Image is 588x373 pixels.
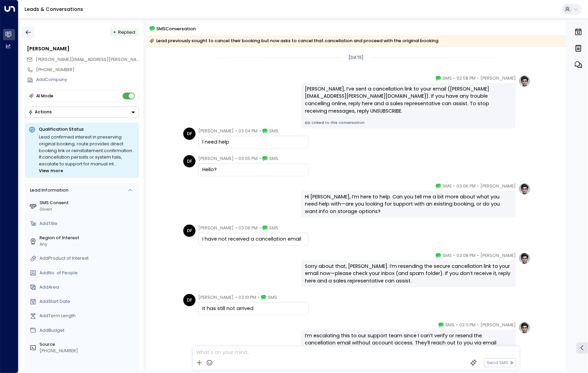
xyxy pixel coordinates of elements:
[202,305,305,312] div: It has still not arrived
[269,225,278,231] span: SMS
[235,128,237,134] span: •
[39,134,135,174] div: Lead confirmed interest in preserving original booking; route provides direct booking link or rei...
[40,298,137,305] div: AddStart Date
[305,332,512,354] div: I’m escalating this to our support team since I can’t verify or resend the cancellation email wit...
[25,107,139,118] button: Actions
[519,322,531,334] img: profile-logo.png
[519,183,531,195] img: profile-logo.png
[40,206,137,213] div: Given
[198,128,234,134] span: [PERSON_NAME]
[259,128,261,134] span: •
[477,252,479,259] span: •
[183,155,196,167] div: DF
[258,294,260,301] span: •
[25,6,83,13] a: Leads & Conversations
[305,263,512,285] div: Sorry about that, [PERSON_NAME]. I’m resending the secure cancellation link to your email now—ple...
[480,75,516,82] span: [PERSON_NAME]
[238,155,258,162] span: 03:05 PM
[40,270,137,276] div: AddNo. of People
[305,193,512,215] div: Hi [PERSON_NAME], I’m here to help. Can you tell me a bit more about what you need help with—are ...
[443,183,452,190] span: SMS
[198,294,234,301] span: [PERSON_NAME]
[453,75,455,82] span: •
[305,85,512,115] div: [PERSON_NAME], I’ve sent a cancellation link to your email ([PERSON_NAME][EMAIL_ADDRESS][PERSON_N...
[480,252,516,259] span: [PERSON_NAME]
[235,225,237,231] span: •
[457,252,476,259] span: 03:08 PM
[259,225,261,231] span: •
[235,294,237,301] span: •
[40,200,137,206] label: SMS Consent
[443,75,452,82] span: SMS
[459,322,476,328] span: 03:11 PM
[202,166,305,174] div: Hello?
[445,322,454,328] span: SMS
[183,225,196,237] div: DF
[27,45,139,53] div: [PERSON_NAME]
[40,313,137,319] div: AddTerm Length
[238,294,256,301] span: 03:10 PM
[202,236,305,243] div: I have not received a cancellation email
[36,77,139,83] div: AddCompany
[198,155,234,162] span: [PERSON_NAME]
[305,120,512,126] a: Linked to this conversation
[25,107,139,118] div: Button group with a nested menu
[268,294,277,301] span: SMS
[28,187,68,194] div: Lead Information
[235,155,237,162] span: •
[36,56,180,62] span: [PERSON_NAME][EMAIL_ADDRESS][PERSON_NAME][DOMAIN_NAME]
[457,75,476,82] span: 02:58 PM
[477,183,479,190] span: •
[40,221,137,227] div: AddTitle
[453,252,455,259] span: •
[480,322,516,328] span: [PERSON_NAME]
[40,327,137,334] div: AddBudget
[28,109,52,115] div: Actions
[269,155,278,162] span: SMS
[40,241,137,248] div: Any
[198,225,234,231] span: [PERSON_NAME]
[40,235,137,241] label: Region of Interest
[36,56,139,63] span: david.a.finlay@gmail.com
[40,348,137,354] div: [PHONE_NUMBER]
[238,128,258,134] span: 03:04 PM
[156,25,196,32] span: SMS Conversation
[183,294,196,306] div: DF
[477,322,479,328] span: •
[456,322,458,328] span: •
[346,53,366,62] div: [DATE]
[183,128,196,140] div: DF
[202,139,305,146] div: I need help
[477,75,479,82] span: •
[119,29,136,35] span: Replied
[36,67,139,73] div: [PHONE_NUMBER]
[453,183,455,190] span: •
[259,155,261,162] span: •
[39,167,63,174] span: View more
[150,37,438,44] div: Lead previously sought to cancel their booking but now asks to cancel that cancellation and proce...
[238,225,258,231] span: 03:06 PM
[40,341,137,348] label: Source
[39,126,135,132] p: Qualification Status
[40,255,137,262] div: AddProduct of Interest
[113,27,116,38] div: •
[40,284,137,291] div: AddArea
[457,183,476,190] span: 03:06 PM
[269,128,278,134] span: SMS
[519,75,531,87] img: profile-logo.png
[36,93,54,99] div: AI Mode
[519,252,531,264] img: profile-logo.png
[443,252,452,259] span: SMS
[480,183,516,190] span: [PERSON_NAME]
